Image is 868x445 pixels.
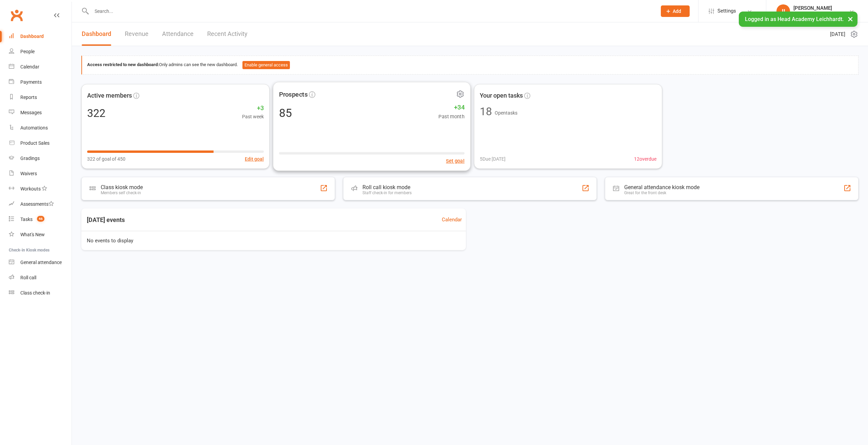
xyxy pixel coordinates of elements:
[87,62,159,67] strong: Access restricted to new dashboard:
[844,12,856,26] button: ×
[207,22,248,46] a: Recent Activity
[242,113,264,120] span: Past week
[438,102,465,112] span: +34
[446,157,465,165] button: Set goal
[9,29,72,44] a: Dashboard
[442,216,462,224] a: Calendar
[101,184,143,190] div: Class kiosk mode
[9,227,72,242] a: What's New
[362,184,412,190] div: Roll call kiosk mode
[480,91,523,101] span: Your open tasks
[79,231,469,250] div: No events to display
[81,214,130,226] h3: [DATE] events
[9,166,72,181] a: Waivers
[87,91,132,101] span: Active members
[480,106,492,117] div: 18
[9,212,72,227] a: Tasks 46
[745,16,844,22] span: Logged in as Head Academy Leichhardt.
[279,107,292,118] div: 85
[624,184,699,190] div: General attendance kiosk mode
[20,171,37,176] div: Waivers
[830,30,845,38] span: [DATE]
[87,155,125,163] span: 322 of goal of 450
[793,11,849,17] div: Head Academy Leichhardt
[9,136,72,151] a: Product Sales
[20,110,42,115] div: Messages
[20,156,40,161] div: Gradings
[20,201,54,207] div: Assessments
[634,155,656,163] span: 12 overdue
[717,3,736,19] span: Settings
[20,79,42,85] div: Payments
[776,4,790,18] div: JL
[9,75,72,90] a: Payments
[20,34,44,39] div: Dashboard
[87,61,853,69] div: Only admins can see the new dashboard.
[279,89,308,99] span: Prospects
[20,64,39,69] div: Calendar
[162,22,194,46] a: Attendance
[9,197,72,212] a: Assessments
[624,190,699,195] div: Great for the front desk
[20,125,48,130] div: Automations
[673,8,681,14] span: Add
[9,181,72,197] a: Workouts
[20,260,62,265] div: General attendance
[101,190,143,195] div: Members self check-in
[87,108,105,119] div: 322
[90,6,652,16] input: Search...
[37,216,44,222] span: 46
[9,90,72,105] a: Reports
[20,232,45,237] div: What's New
[661,5,690,17] button: Add
[20,49,35,54] div: People
[9,270,72,285] a: Roll call
[20,290,50,296] div: Class check-in
[20,217,33,222] div: Tasks
[9,255,72,270] a: General attendance kiosk mode
[125,22,149,46] a: Revenue
[9,285,72,301] a: Class kiosk mode
[8,7,25,24] a: Clubworx
[438,112,465,120] span: Past month
[20,95,37,100] div: Reports
[9,59,72,75] a: Calendar
[20,140,50,146] div: Product Sales
[362,190,412,195] div: Staff check-in for members
[480,155,506,163] span: 5 Due [DATE]
[9,44,72,59] a: People
[20,275,36,280] div: Roll call
[20,186,41,191] div: Workouts
[9,105,72,120] a: Messages
[495,110,517,116] span: Open tasks
[242,61,290,69] button: Enable general access
[9,120,72,136] a: Automations
[9,151,72,166] a: Gradings
[82,22,111,46] a: Dashboard
[245,155,264,163] button: Edit goal
[242,103,264,113] span: +3
[793,5,849,11] div: [PERSON_NAME]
